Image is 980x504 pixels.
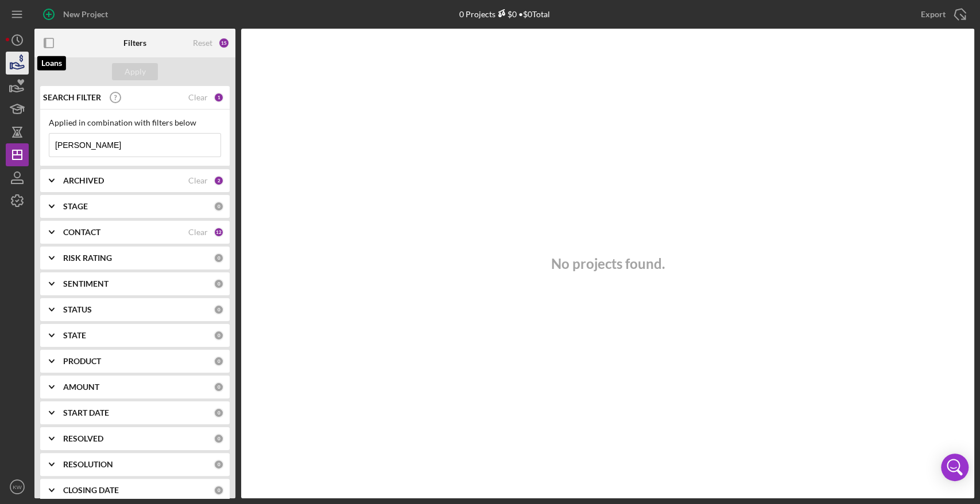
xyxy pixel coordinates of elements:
text: KW [13,484,22,490]
div: 0 [214,382,224,392]
b: RESOLVED [63,434,103,443]
div: 0 Projects • $0 Total [459,9,550,19]
b: ARCHIVED [63,176,104,185]
b: STATE [63,331,86,340]
div: Applied in combination with filters below [49,118,221,127]
div: 0 [214,459,224,470]
b: SEARCH FILTER [43,93,101,102]
div: 0 [214,485,224,495]
div: Open Intercom Messenger [941,454,969,481]
div: 2 [214,175,224,186]
div: Reset [193,38,212,48]
div: Clear [188,228,208,237]
div: Apply [125,63,146,80]
div: 0 [214,408,224,418]
button: Export [909,3,974,26]
div: 15 [218,37,230,49]
div: 0 [214,304,224,315]
div: 12 [214,227,224,237]
div: 0 [214,279,224,289]
button: New Project [34,3,119,26]
b: PRODUCT [63,357,101,366]
div: Clear [188,176,208,185]
b: SENTIMENT [63,279,109,288]
div: 0 [214,356,224,366]
b: STAGE [63,202,88,211]
div: 0 [214,433,224,444]
h3: No projects found. [551,256,665,272]
b: AMOUNT [63,382,99,392]
b: RISK RATING [63,253,112,263]
div: Clear [188,93,208,102]
div: 0 [214,201,224,212]
button: Apply [112,63,158,80]
b: Filters [123,38,146,48]
button: KW [6,475,29,498]
b: CLOSING DATE [63,486,119,495]
b: START DATE [63,408,109,417]
div: $0 [495,9,517,19]
b: STATUS [63,305,92,314]
div: Export [921,3,946,26]
b: RESOLUTION [63,460,113,469]
div: 0 [214,253,224,263]
div: 1 [214,92,224,103]
b: CONTACT [63,228,100,237]
div: New Project [63,3,108,26]
div: 0 [214,330,224,341]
